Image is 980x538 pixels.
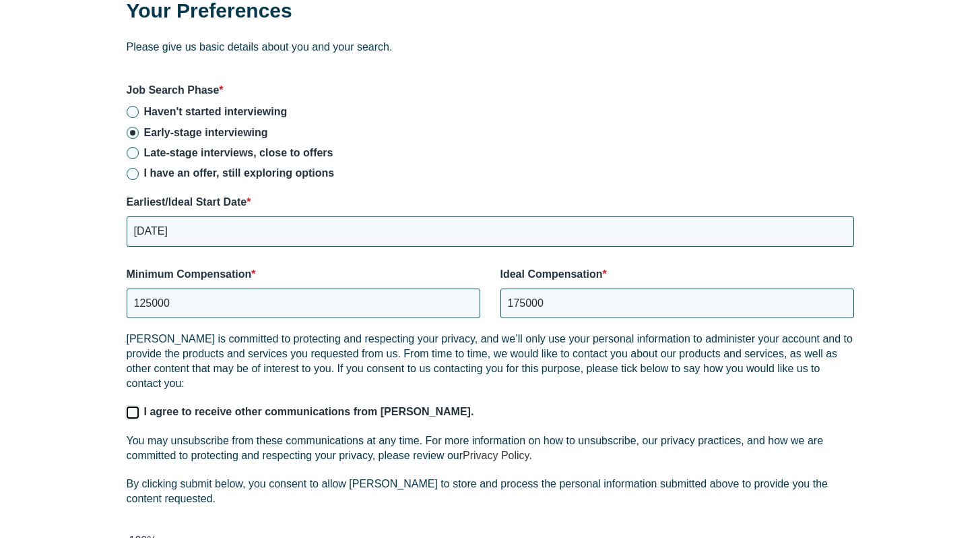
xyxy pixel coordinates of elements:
input: Monthly in USD [127,289,480,318]
input: Monthly in USD [500,289,854,318]
span: Job Search Phase [127,84,220,96]
a: Privacy Policy [463,450,529,461]
input: I agree to receive other communications from [PERSON_NAME]. [127,407,139,419]
input: Early-stage interviewing [127,127,139,139]
span: Earliest/Ideal Start Date [127,196,247,208]
input: MM - DD - YYYY [127,216,854,246]
input: Haven't started interviewing [127,106,139,118]
span: Minimum Compensation [127,268,252,280]
span: Early-stage interviewing [144,127,268,138]
input: I have an offer, still exploring options [127,168,139,180]
p: You may unsubscribe from these communications at any time. For more information on how to unsubsc... [127,434,854,463]
p: Please give us basic details about you and your search. [127,40,854,55]
p: [PERSON_NAME] is committed to protecting and respecting your privacy, and we’ll only use your per... [127,332,854,391]
span: Late-stage interviews, close to offers [144,147,333,158]
p: By clicking submit below, you consent to allow [PERSON_NAME] to store and process the personal in... [127,477,854,506]
span: I have an offer, still exploring options [144,167,335,179]
span: Haven't started interviewing [144,106,288,117]
input: Late-stage interviews, close to offers [127,147,139,159]
span: Ideal Compensation [500,268,603,280]
span: I agree to receive other communications from [PERSON_NAME]. [144,406,474,417]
